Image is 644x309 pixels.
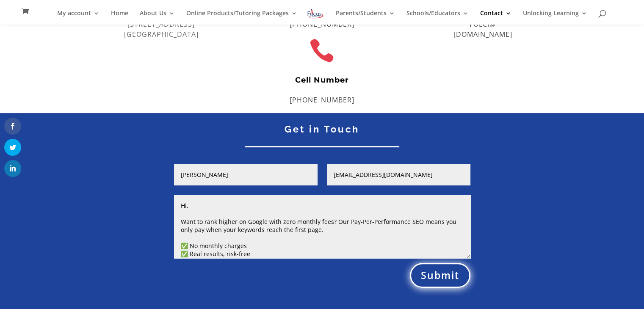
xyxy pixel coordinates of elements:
a: My account [57,10,100,25]
span: Get in Touch [285,124,359,135]
input: Email Address [327,164,470,185]
a: Home [111,10,128,25]
a: Schools/Educators [406,10,469,25]
input: Name [174,164,318,185]
span: Cell Number [295,75,349,85]
a: [PHONE_NUMBER] [290,95,354,105]
p: [STREET_ADDRESS] [94,22,229,33]
a: About Us [140,10,175,25]
span:  [309,38,335,63]
button: Submit [410,263,470,288]
a: Online Products/Tutoring Packages [186,10,297,25]
p: [GEOGRAPHIC_DATA] [94,33,229,43]
a: Parents/Students [336,10,395,25]
a: Unlocking Learning [523,10,587,25]
a: Contact [480,10,511,25]
img: Focus on Learning [307,8,324,20]
a: [DOMAIN_NAME] [453,30,512,39]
